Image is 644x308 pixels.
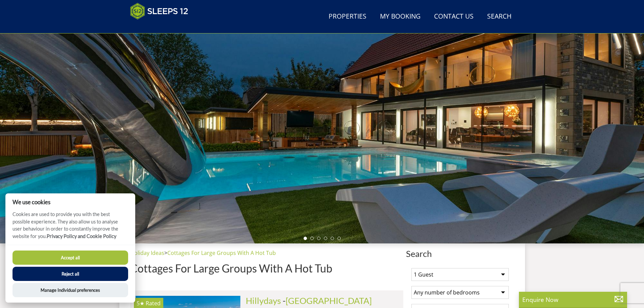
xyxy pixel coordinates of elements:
[286,295,372,306] a: [GEOGRAPHIC_DATA]
[167,249,276,257] a: Cottages For Large Groups With A Hot Tub
[13,267,128,281] button: Reject all
[5,211,135,245] p: Cookies are used to provide you with the best possible experience. They also allow us to analyse ...
[13,251,128,265] button: Accept all
[13,283,128,297] button: Manage Individual preferences
[406,249,514,258] span: Search
[326,9,369,24] a: Properties
[127,24,198,29] iframe: Customer reviews powered by Trustpilot
[47,233,116,239] a: Privacy Policy and Cookie Policy
[130,249,164,257] a: Holiday Ideas
[146,300,161,307] span: Rated
[164,249,167,257] span: >
[283,295,372,306] span: -
[137,300,144,307] span: Hillydays has a 5 star rating under the Quality in Tourism Scheme
[522,295,624,304] p: Enquire Now
[431,9,476,24] a: Contact Us
[5,199,135,205] h2: We use cookies
[484,9,514,24] a: Search
[130,262,403,274] h1: Cottages For Large Groups With A Hot Tub
[130,3,188,20] img: Sleeps 12
[246,295,281,306] a: Hillydays
[377,9,423,24] a: My Booking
